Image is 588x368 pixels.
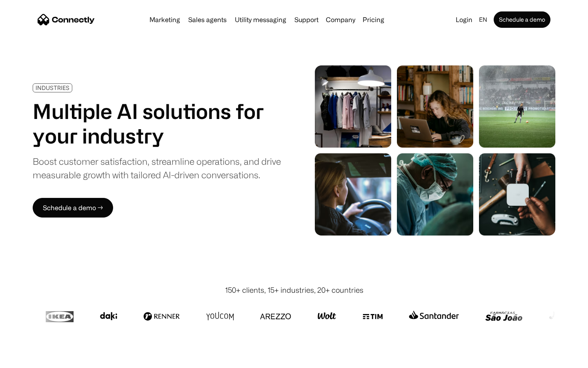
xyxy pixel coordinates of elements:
div: Boost customer satisfaction, streamline operations, and drive measurable growth with tailored AI-... [33,155,281,182]
div: 150+ clients, 15+ industries, 20+ countries [225,285,363,296]
ul: Language list [16,354,49,365]
a: Schedule a demo [494,11,550,28]
div: INDUSTRIES [36,85,69,91]
a: Support [291,16,322,23]
div: Company [326,14,355,25]
a: Pricing [359,16,388,23]
aside: Language selected: English [8,353,49,365]
a: Schedule a demo → [33,198,113,218]
h1: Multiple AI solutions for your industry [33,99,281,148]
div: en [479,14,487,25]
a: Login [452,14,476,25]
a: Utility messaging [232,16,290,23]
a: Marketing [146,16,183,23]
a: Sales agents [185,16,230,23]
